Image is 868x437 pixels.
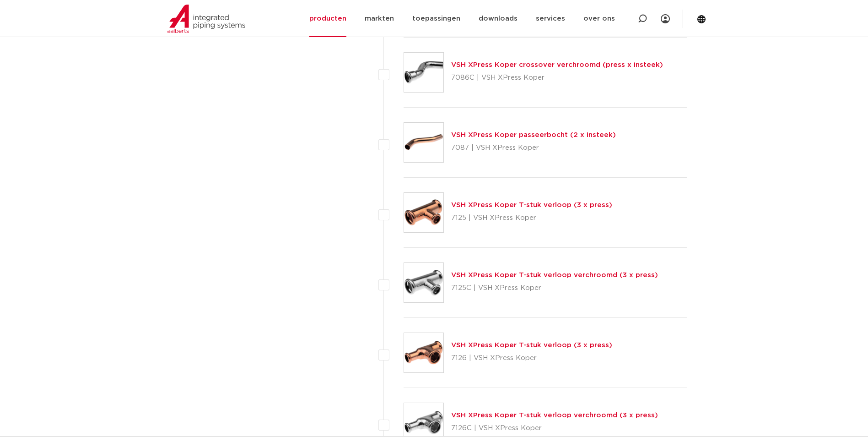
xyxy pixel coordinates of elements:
[404,123,443,162] img: Thumbnail for VSH XPress Koper passeerbocht (2 x insteek)
[404,333,443,372] img: Thumbnail for VSH XPress Koper T-stuk verloop (3 x press)
[451,202,612,208] a: VSH XPress Koper T-stuk verloop (3 x press)
[404,263,443,302] img: Thumbnail for VSH XPress Koper T-stuk verloop verchroomd (3 x press)
[451,351,612,366] p: 7126 | VSH XPress Koper
[451,272,658,279] a: VSH XPress Koper T-stuk verloop verchroomd (3 x press)
[404,53,443,92] img: Thumbnail for VSH XPress Koper crossover verchroomd (press x insteek)
[451,421,658,436] p: 7126C | VSH XPress Koper
[451,342,612,349] a: VSH XPress Koper T-stuk verloop (3 x press)
[451,131,616,138] a: VSH XPress Koper passeerbocht (2 x insteek)
[451,141,616,155] p: 7087 | VSH XPress Koper
[451,281,658,295] p: 7125C | VSH XPress Koper
[404,193,443,232] img: Thumbnail for VSH XPress Koper T-stuk verloop (3 x press)
[451,71,663,85] p: 7086C | VSH XPress Koper
[451,211,612,225] p: 7125 | VSH XPress Koper
[451,61,663,68] a: VSH XPress Koper crossover verchroomd (press x insteek)
[451,412,658,419] a: VSH XPress Koper T-stuk verloop verchroomd (3 x press)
